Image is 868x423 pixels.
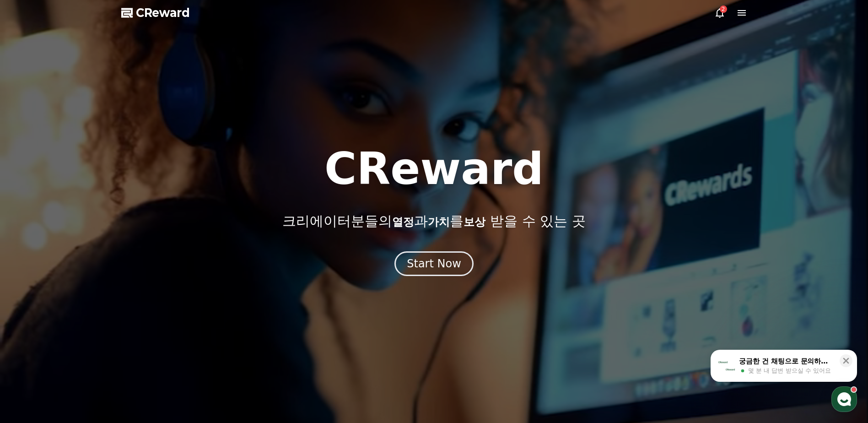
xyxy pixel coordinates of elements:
[84,304,95,312] span: 대화
[3,290,60,313] a: 홈
[394,251,474,276] button: Start Now
[136,5,190,20] span: CReward
[141,304,152,311] span: 설정
[720,5,727,13] div: 2
[407,256,461,271] div: Start Now
[282,213,585,229] p: 크리에이터분들의 과 를 받을 수 있는 곳
[464,216,485,228] span: 보상
[392,216,414,228] span: 열정
[394,260,474,269] a: Start Now
[714,7,725,18] a: 2
[324,147,544,191] h1: CReward
[118,290,176,313] a: 설정
[428,216,450,228] span: 가치
[60,290,118,313] a: 대화
[29,304,34,311] span: 홈
[121,5,190,20] a: CReward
